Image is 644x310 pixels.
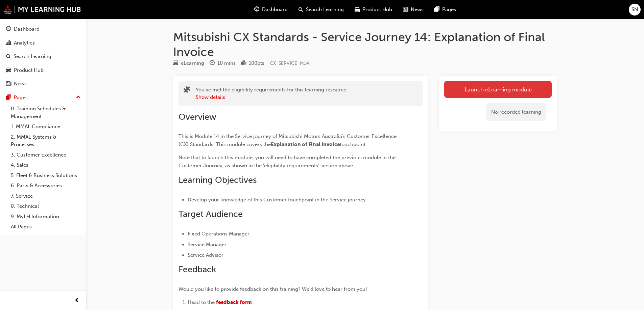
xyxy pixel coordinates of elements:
span: Target Audience [178,209,243,219]
button: Pages [3,91,84,104]
div: eLearning [181,59,204,67]
span: Service Advisor [188,252,223,258]
span: podium-icon [241,60,246,66]
span: Overview [178,112,216,122]
a: Search Learning [3,50,84,63]
span: Search Learning [306,6,344,13]
a: news-iconNews [398,3,429,17]
a: 6. Parts & Accessories [8,180,84,191]
span: This is Module 14 in the Service journey of Mitsubishi Motors Australia's Customer Excellence (CX... [178,133,398,147]
span: car-icon [6,67,11,74]
a: Dashboard [3,23,84,35]
span: touchpoint. [340,141,367,147]
span: Develop your knowledge of this Customer touchpoint in the Service journey. [188,197,367,203]
a: 0. Training Schedules & Management [8,104,84,121]
a: Product Hub [3,64,84,77]
div: Pages [14,94,28,102]
a: 1. MMAL Compliance [8,121,84,132]
span: Head to the [188,299,215,305]
a: 8. Technical [8,201,84,212]
span: guage-icon [6,26,11,32]
a: All Pages [8,222,84,232]
span: search-icon [6,54,11,60]
div: Points [241,59,264,67]
span: search-icon [299,5,303,14]
span: Feedback [178,264,216,275]
a: 2. MMAL Systems & Processes [8,132,84,150]
a: guage-iconDashboard [249,3,293,17]
h1: Mitsubishi CX Standards - Service Journey 14: Explanation of Final Invoice [173,30,557,59]
a: 5. Fleet & Business Solutions [8,170,84,181]
span: up-icon [76,93,81,102]
span: Fixed Operations Manager [188,231,249,237]
button: DashboardAnalyticsSearch LearningProduct HubNews [3,22,84,91]
div: 10 mins [217,59,236,67]
div: Product Hub [14,66,44,74]
span: Service Manager [188,242,226,248]
div: News [14,80,27,88]
a: 7. Service [8,191,84,201]
a: Launch eLearning module [444,81,552,98]
span: car-icon [355,5,360,14]
a: car-iconProduct Hub [349,3,398,17]
span: Note that to launch this module, you will need to have completed the previous module in the Custo... [178,154,397,169]
span: news-icon [6,81,11,87]
span: pages-icon [6,95,11,101]
a: search-iconSearch Learning [293,3,349,17]
span: Product Hub [362,6,392,13]
span: clock-icon [210,60,215,66]
button: Show details [196,93,225,101]
a: Analytics [3,37,84,49]
div: No recorded learning [486,103,546,121]
a: News [3,78,84,90]
a: feedback form [216,299,252,305]
img: mmal [3,5,81,14]
a: pages-iconPages [429,3,461,17]
span: news-icon [403,5,408,14]
span: learningResourceType_ELEARNING-icon [173,60,178,66]
span: puzzle-icon [184,87,190,94]
div: Type [173,59,204,67]
a: 3. Customer Excellence [8,150,84,160]
span: SN [631,6,638,13]
span: Explanation of Final Invoice [271,141,340,147]
div: Duration [210,59,236,67]
span: News [411,6,424,13]
a: 4. Sales [8,160,84,170]
div: You've met the eligibility requirements for this learning resource. [196,86,348,101]
span: Dashboard [262,6,288,13]
span: . [253,299,255,305]
div: 100 pts [249,59,264,67]
a: 9. MyLH Information [8,212,84,222]
span: chart-icon [6,40,11,46]
div: Dashboard [14,25,40,33]
span: prev-icon [74,297,79,305]
span: Pages [442,6,456,13]
span: Learning Objectives [178,175,257,185]
span: Learning resource code [270,60,309,66]
div: Analytics [14,39,35,47]
span: Would you like to provide feedback on this training? We'd love to hear from you! [178,286,367,292]
div: Search Learning [14,53,51,60]
span: guage-icon [254,5,259,14]
span: pages-icon [434,5,439,14]
button: SN [629,4,641,16]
